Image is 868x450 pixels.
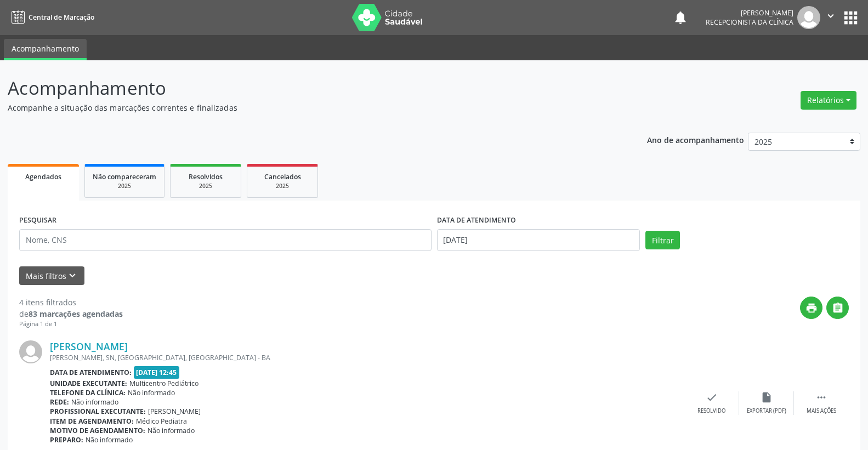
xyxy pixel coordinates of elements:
[50,379,127,388] b: Unidade executante:
[645,231,680,249] button: Filtrar
[820,6,841,29] button: 
[8,8,94,26] a: Central de Marcação
[50,388,126,397] b: Telefone da clínica:
[50,340,128,352] a: [PERSON_NAME]
[66,270,78,282] i: keyboard_arrow_down
[189,172,223,181] span: Resolvidos
[4,39,87,60] a: Acompanhamento
[19,212,56,229] label: PESQUISAR
[50,417,134,426] b: Item de agendamento:
[50,407,146,416] b: Profissional executante:
[19,229,432,251] input: Nome, CNS
[147,426,195,435] span: Não informado
[50,368,132,377] b: Data de atendimento:
[706,391,718,403] i: check
[437,229,640,251] input: Selecione um intervalo
[673,10,688,25] button: notifications
[71,397,118,407] span: Não informado
[647,133,744,146] p: Ano de acompanhamento
[825,10,837,22] i: 
[800,297,822,319] button: print
[264,172,301,181] span: Cancelados
[178,182,233,190] div: 2025
[50,397,69,407] b: Rede:
[761,391,773,403] i: insert_drive_file
[19,297,123,308] div: 4 itens filtrados
[706,18,793,27] span: Recepcionista da clínica
[697,407,725,415] div: Resolvido
[50,435,83,445] b: Preparo:
[437,212,516,229] label: DATA DE ATENDIMENTO
[815,391,827,403] i: 
[8,75,605,102] p: Acompanhamento
[807,407,836,415] div: Mais ações
[86,435,133,445] span: Não informado
[148,407,201,416] span: [PERSON_NAME]
[797,6,820,29] img: img
[93,182,156,190] div: 2025
[19,266,84,286] button: Mais filtroskeyboard_arrow_down
[8,102,605,113] p: Acompanhe a situação das marcações correntes e finalizadas
[706,8,793,18] div: [PERSON_NAME]
[801,91,856,110] button: Relatórios
[29,309,123,319] strong: 83 marcações agendadas
[747,407,786,415] div: Exportar (PDF)
[832,302,844,314] i: 
[805,302,818,314] i: print
[129,379,198,388] span: Multicentro Pediátrico
[50,426,145,435] b: Motivo de agendamento:
[29,13,94,22] span: Central de Marcação
[136,417,187,426] span: Médico Pediatra
[255,182,310,190] div: 2025
[25,172,61,181] span: Agendados
[19,340,42,363] img: img
[826,297,849,319] button: 
[841,8,860,27] button: apps
[19,320,123,329] div: Página 1 de 1
[128,388,175,397] span: Não informado
[93,172,156,181] span: Não compareceram
[19,308,123,320] div: de
[134,366,180,379] span: [DATE] 12:45
[50,353,684,362] div: [PERSON_NAME], SN, [GEOGRAPHIC_DATA], [GEOGRAPHIC_DATA] - BA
